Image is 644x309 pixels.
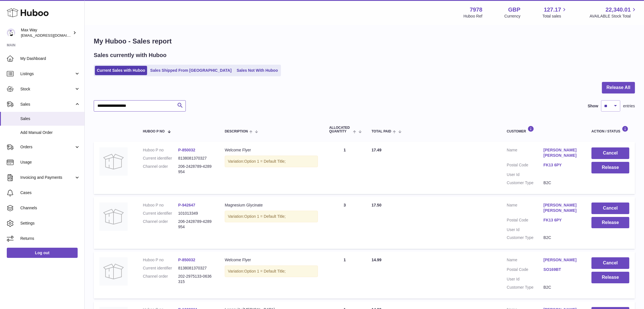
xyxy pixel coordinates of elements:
span: 17.49 [372,148,381,152]
dt: Channel order [143,219,178,230]
dt: Name [507,257,543,264]
a: FK13 6PY [543,217,580,223]
span: Option 1 = Default Title; [244,214,286,219]
button: Cancel [591,147,629,159]
strong: 7978 [470,6,483,14]
span: 14.99 [372,258,381,262]
span: ALLOCATED Quantity [329,126,352,133]
h2: Sales currently with Huboo [94,51,167,59]
button: Release [591,217,629,229]
a: Log out [7,248,78,258]
span: Total paid [372,130,391,133]
dd: 206-2428789-4289954 [178,219,213,230]
span: Orders [20,144,74,150]
span: Huboo P no [143,130,165,133]
h1: My Huboo - Sales report [94,37,635,46]
span: Channels [20,205,80,211]
div: Currency [505,14,521,19]
dt: Huboo P no [143,147,178,153]
strong: GBP [508,6,520,14]
dt: Customer Type [507,285,543,290]
dt: Postal Code [507,267,543,274]
button: Release All [602,82,635,93]
td: 3 [324,197,366,249]
img: no-photo.jpg [99,147,128,176]
div: Variation: [225,156,318,167]
dt: Current identifier [143,266,178,271]
span: Description [225,130,248,133]
dt: Current identifier [143,211,178,216]
dt: Postal Code [507,217,543,224]
a: P-850032 [178,148,195,152]
img: Max@LongevityBox.co.uk [7,29,15,37]
dd: 101013349 [178,211,213,216]
div: Variation: [225,266,318,277]
label: Show [588,103,598,109]
dd: B2C [543,285,580,290]
dt: Huboo P no [143,257,178,263]
button: Release [591,162,629,173]
dt: User Id [507,277,543,282]
a: Current Sales with Huboo [95,66,147,75]
span: Listings [20,71,74,77]
span: Option 1 = Default Title; [244,269,286,273]
span: Settings [20,221,80,226]
dt: User Id [507,227,543,232]
div: Action / Status [591,126,629,133]
span: Usage [20,160,80,165]
dd: 8138081370327 [178,266,213,271]
span: Option 1 = Default Title; [244,159,286,164]
div: Variation: [225,211,318,222]
span: Invoicing and Payments [20,175,74,180]
a: [PERSON_NAME] [543,257,580,263]
dt: Customer Type [507,235,543,240]
span: 22,340.01 [606,6,631,14]
a: Sales Not With Huboo [235,66,280,75]
td: 1 [324,142,366,194]
a: [PERSON_NAME] [PERSON_NAME] [543,147,580,158]
span: entries [623,103,635,109]
dd: B2C [543,180,580,186]
a: P-942647 [178,203,195,207]
span: 17.50 [372,203,381,207]
span: My Dashboard [20,56,80,61]
button: Cancel [591,203,629,214]
span: Stock [20,86,74,92]
span: Returns [20,236,80,241]
span: [EMAIL_ADDRESS][DOMAIN_NAME] [21,33,83,38]
a: P-850032 [178,258,195,262]
div: Welcome Flyer [225,257,318,263]
div: Magnesium Glycinate [225,203,318,208]
img: no-photo.jpg [99,257,128,286]
span: Cases [20,190,80,195]
dd: 202-2975133-0636315 [178,274,213,284]
dt: Name [507,203,543,215]
div: Huboo Ref [464,14,483,19]
a: [PERSON_NAME] [PERSON_NAME] [543,203,580,213]
button: Cancel [591,257,629,269]
div: Max Way [21,27,72,38]
span: AVAILABLE Stock Total [590,14,637,19]
dt: Huboo P no [143,203,178,208]
dd: B2C [543,235,580,240]
dt: Current identifier [143,156,178,161]
span: Sales [20,102,74,107]
button: Release [591,272,629,283]
div: Customer [507,126,580,133]
div: Welcome Flyer [225,147,318,153]
dt: Customer Type [507,180,543,186]
span: Total sales [542,14,567,19]
dt: User Id [507,172,543,177]
dt: Channel order [143,164,178,175]
a: 22,340.01 AVAILABLE Stock Total [590,6,637,19]
dt: Name [507,147,543,160]
dd: 8138081370327 [178,156,213,161]
dt: Postal Code [507,162,543,169]
a: Sales Shipped From [GEOGRAPHIC_DATA] [148,66,233,75]
a: SO169BT [543,267,580,272]
td: 1 [324,252,366,299]
span: 127.17 [544,6,561,14]
dd: 206-2428789-4289954 [178,164,213,175]
a: FK13 6PY [543,162,580,168]
dt: Channel order [143,274,178,284]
